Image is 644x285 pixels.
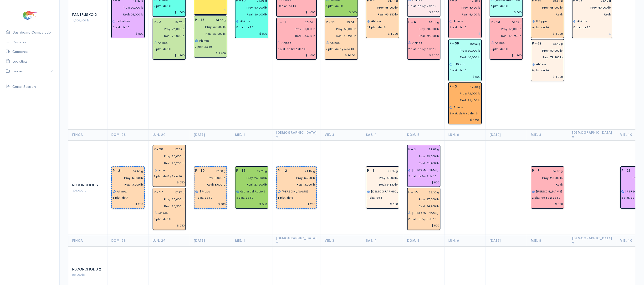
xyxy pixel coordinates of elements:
[447,54,480,61] input: pescadas
[532,201,563,207] input: $
[153,18,186,60] div: Piscina: 6 Peso: 18.57 g Libras Proy: 76,000 lb Libras Reales: 72,000 lb Rendimiento: 94.7% Empac...
[72,267,103,272] div: Recorcholis 2
[323,25,357,32] input: estimadas
[573,25,590,29] div: 5 plat. de 10
[110,174,143,181] input: estimadas
[151,146,166,153] div: P – 20
[151,196,185,203] input: estimadas
[151,25,185,32] input: estimadas
[235,166,268,209] div: Piscina: 13 Peso: 19.90 g Libras Proy: 26,000 lb Libras Reales: 23,200 lb Rendimiento: 89.2% Empa...
[405,189,420,196] div: P – 36
[233,174,267,181] input: estimadas
[407,18,440,60] div: Piscina: 4 Peso: 24.14 g Libras Proy: 60,000 lb Libras Reales: 52,800 lb Rendimiento: 88.0% Empac...
[166,189,185,196] input: g
[110,181,143,188] input: pescadas
[326,9,357,16] input: $
[531,39,564,81] div: Piscina: 32 Peso: 23.40 g Libras Proy: 80,000 lb Libras Reales: 79,100 lb Rendimiento: 98.9% Empa...
[448,39,482,81] div: Piscina: 38 Peso: 20.02 g Libras Proy: 60,000 lb Libras Reales: 60,000 lb Rendimiento: 100.0% Emp...
[529,181,563,188] input: pescadas
[618,167,634,174] div: P – 31
[151,203,185,210] input: pescadas
[275,19,290,26] div: P – 11
[125,167,143,174] input: g
[326,47,354,51] div: 2 plat. de 8 y 6 de 10
[321,235,362,246] th: Vie. 3
[277,52,316,59] input: $
[532,25,549,29] div: 6 plat. de 10
[447,83,460,90] div: P – 3
[407,188,440,230] div: Piscina: 36 Peso: 23.30 g Libras Proy: 27,000 lb Libras Reales: 24,700 lb Rendimiento: 91.5% Empa...
[195,7,226,14] input: $
[542,167,563,174] input: g
[503,19,522,26] input: g
[447,97,480,104] input: pescadas
[272,129,321,141] th: [DEMOGRAPHIC_DATA] 2
[529,174,563,181] input: estimadas
[621,196,638,200] div: 2 plat. de 10
[278,201,315,207] input: $
[154,222,185,229] input: $
[408,4,436,8] div: 1 plat. de 8 y 9 de 10
[367,30,398,37] input: $
[450,68,466,73] div: 6 plat. de 10
[529,54,563,61] input: pescadas
[444,235,486,246] th: Lun. 6
[192,30,226,37] input: pescadas
[154,52,185,59] input: $
[488,32,522,39] input: pescadas
[405,25,439,32] input: estimadas
[72,182,103,188] div: Recorcholis
[192,167,207,174] div: P – 10
[107,129,149,141] th: Dom. 28
[194,15,227,58] div: Piscina: 16 Peso: 24.03 g Libras Proy: 60,000 lb Libras Reales: 63,000 lb Rendimiento: 105.0% Emp...
[447,47,480,54] input: estimadas
[149,235,190,246] th: Lun. 29
[164,19,185,26] input: g
[275,25,316,32] input: estimadas
[110,4,143,11] input: estimadas
[527,129,568,141] th: Mié. 8
[323,32,357,39] input: pescadas
[419,19,439,26] input: g
[405,19,419,26] div: P – 4
[233,11,267,18] input: pescadas
[405,146,419,153] div: P – 3
[364,4,398,11] input: estimadas
[72,273,85,277] span: 28,000 lb
[276,18,317,60] div: Piscina: 11 Peso: 25.54 g Libras Proy: 80,000 lb Libras Reales: 85,600 lb Rendimiento: 107.0% Emp...
[529,40,544,47] div: P – 32
[110,167,125,174] div: P – 21
[277,4,296,8] div: 10 plat. de 10
[290,19,316,26] input: g
[532,196,560,200] div: 2 plat. de 8 y 2 de 10
[190,129,231,141] th: [DATE]
[231,235,272,246] th: Mié. 1
[532,68,549,73] div: 8 plat. de 10
[488,19,503,26] div: P – 13
[154,174,182,178] div: 2 plat. de 8 y 1 de 10
[408,174,436,178] div: 2 plat. de 8 y 2 de 10
[529,4,563,11] input: estimadas
[326,4,343,8] div: 4 plat. de 10
[321,129,362,141] th: Vie. 3
[68,129,107,141] th: Finca
[568,129,616,141] th: [DEMOGRAPHIC_DATA] 9
[275,181,315,188] input: pescadas
[275,167,290,174] div: P – 12
[112,30,143,37] input: $
[275,32,316,39] input: pescadas
[290,167,315,174] input: g
[450,116,480,123] input: $
[447,11,480,18] input: pescadas
[568,235,616,246] th: [DEMOGRAPHIC_DATA] 9
[447,90,480,97] input: estimadas
[367,196,382,200] div: 1 plat. de 8
[405,160,439,167] input: pescadas
[154,9,185,16] input: $
[444,129,486,141] th: Lun. 6
[154,4,171,8] div: 7 plat. de 10
[72,188,87,192] span: 351,000 lb
[529,167,542,174] div: P – 7
[248,167,267,174] input: g
[325,18,358,60] div: Piscina: 11 Peso: 25.54 g Libras Proy: 50,000 lb Libras Reales: 42,200 lb Rendimiento: 84.4% Empa...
